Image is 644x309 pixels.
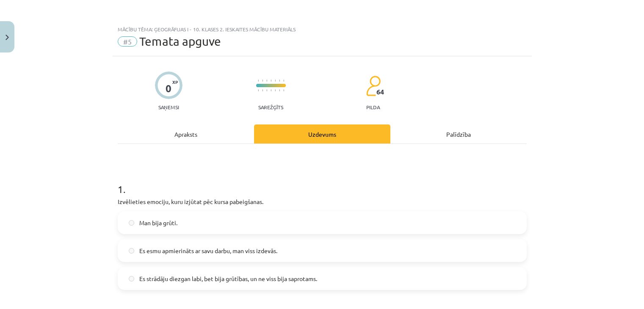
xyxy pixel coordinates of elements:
[366,104,380,110] p: pilda
[118,197,527,206] p: Izvēlieties emociju, kuru izjūtat pēc kursa pabeigšanas.
[166,83,171,94] div: 0
[262,89,263,91] img: icon-short-line-57e1e144782c952c97e751825c79c345078a6d821885a25fce030b3d8c18986b.svg
[129,276,134,281] input: Es strādāju diezgan labi, bet bija grūtības, un ne viss bija saprotams.
[139,274,317,283] span: Es strādāju diezgan labi, bet bija grūtības, un ne viss bija saprotams.
[283,89,284,91] img: icon-short-line-57e1e144782c952c97e751825c79c345078a6d821885a25fce030b3d8c18986b.svg
[139,34,221,48] span: Temata apguve
[366,75,381,97] img: students-c634bb4e5e11cddfef0936a35e636f08e4e9abd3cc4e673bd6f9a4125e45ecb1.svg
[258,104,283,110] p: Sarežģīts
[271,80,271,82] img: icon-short-line-57e1e144782c952c97e751825c79c345078a6d821885a25fce030b3d8c18986b.svg
[129,220,134,226] input: Man bija grūti.
[262,80,263,82] img: icon-short-line-57e1e144782c952c97e751825c79c345078a6d821885a25fce030b3d8c18986b.svg
[271,89,271,91] img: icon-short-line-57e1e144782c952c97e751825c79c345078a6d821885a25fce030b3d8c18986b.svg
[258,89,259,91] img: icon-short-line-57e1e144782c952c97e751825c79c345078a6d821885a25fce030b3d8c18986b.svg
[283,80,284,82] img: icon-short-line-57e1e144782c952c97e751825c79c345078a6d821885a25fce030b3d8c18986b.svg
[254,124,390,143] div: Uzdevums
[275,89,276,91] img: icon-short-line-57e1e144782c952c97e751825c79c345078a6d821885a25fce030b3d8c18986b.svg
[172,80,178,84] span: XP
[376,88,384,96] span: 64
[258,80,259,82] img: icon-short-line-57e1e144782c952c97e751825c79c345078a6d821885a25fce030b3d8c18986b.svg
[118,168,527,195] h1: 1 .
[275,80,276,82] img: icon-short-line-57e1e144782c952c97e751825c79c345078a6d821885a25fce030b3d8c18986b.svg
[129,248,134,254] input: Es esmu apmierināts ar savu darbu, man viss izdevās.
[118,36,137,47] span: #5
[155,104,182,110] p: Saņemsi
[118,26,527,32] div: Mācību tēma: Ģeogrāfijas i - 10. klases 2. ieskaites mācību materiāls
[279,80,280,82] img: icon-short-line-57e1e144782c952c97e751825c79c345078a6d821885a25fce030b3d8c18986b.svg
[266,89,267,91] img: icon-short-line-57e1e144782c952c97e751825c79c345078a6d821885a25fce030b3d8c18986b.svg
[139,218,177,227] span: Man bija grūti.
[139,246,277,255] span: Es esmu apmierināts ar savu darbu, man viss izdevās.
[279,89,280,91] img: icon-short-line-57e1e144782c952c97e751825c79c345078a6d821885a25fce030b3d8c18986b.svg
[118,124,254,143] div: Apraksts
[390,124,527,143] div: Palīdzība
[266,80,267,82] img: icon-short-line-57e1e144782c952c97e751825c79c345078a6d821885a25fce030b3d8c18986b.svg
[6,35,9,40] img: icon-close-lesson-0947bae3869378f0d4975bcd49f059093ad1ed9edebbc8119c70593378902aed.svg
